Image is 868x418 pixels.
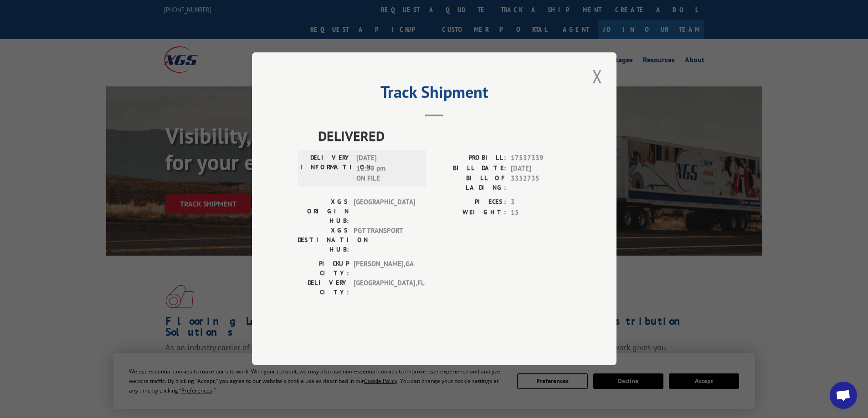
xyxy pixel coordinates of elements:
[356,153,418,184] span: [DATE] 12:30 pm ON FILE
[298,278,349,297] label: DELIVERY CITY:
[298,226,349,255] label: XGS DESTINATION HUB:
[434,163,506,174] label: BILL DATE:
[318,126,571,146] span: DELIVERED
[511,207,571,218] span: 15
[511,197,571,208] span: 3
[434,174,506,193] label: BILL OF LADING:
[434,207,506,218] label: WEIGHT:
[298,86,571,103] h2: Track Shipment
[511,163,571,174] span: [DATE]
[354,259,415,278] span: [PERSON_NAME] , GA
[434,153,506,164] label: PROBILL:
[511,153,571,164] span: 17537339
[300,153,352,184] label: DELIVERY INFORMATION:
[590,64,605,89] button: Close modal
[434,197,506,208] label: PIECES:
[354,278,415,297] span: [GEOGRAPHIC_DATA] , FL
[354,226,415,255] span: PGT TRANSPORT
[298,259,349,278] label: PICKUP CITY:
[298,197,349,226] label: XGS ORIGIN HUB:
[511,174,571,193] span: 3352735
[354,197,415,226] span: [GEOGRAPHIC_DATA]
[830,382,857,409] a: Open chat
